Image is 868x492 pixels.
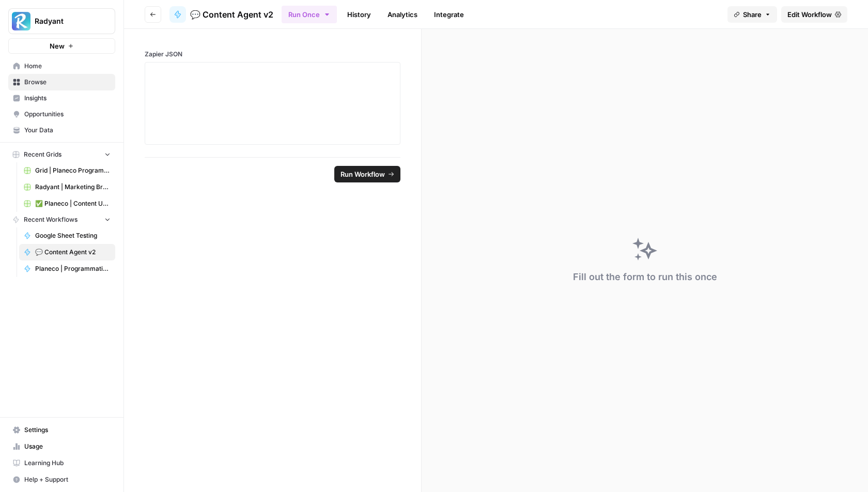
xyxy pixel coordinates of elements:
[24,215,78,224] span: Recent Workflows
[8,455,115,471] a: Learning Hub
[24,458,111,468] span: Learning Hub
[428,6,470,23] a: Integrate
[8,122,115,139] a: Your Data
[12,12,30,30] img: Radyant Logo
[340,169,385,179] span: Run Workflow
[8,58,115,74] a: Home
[334,166,400,182] button: Run Workflow
[24,425,111,435] span: Settings
[169,6,273,23] a: 💬 Content Agent v2
[8,212,115,227] button: Recent Workflows
[24,110,111,119] span: Opportunities
[24,475,111,484] span: Help + Support
[35,16,97,26] span: Radyant
[24,78,111,87] span: Browse
[8,74,115,90] a: Browse
[50,41,65,51] span: New
[381,6,424,23] a: Analytics
[35,231,111,240] span: Google Sheet Testing
[8,422,115,438] a: Settings
[8,90,115,106] a: Insights
[19,227,115,244] a: Google Sheet Testing
[787,9,832,20] span: Edit Workflow
[8,438,115,455] a: Usage
[8,147,115,162] button: Recent Grids
[19,179,115,195] a: Radyant | Marketing Breakdowns
[573,270,717,284] div: Fill out the form to run this once
[24,126,111,135] span: Your Data
[19,162,115,179] a: Grid | Planeco Programmatic Cluster
[8,8,115,34] button: Workspace: Radyant
[24,442,111,451] span: Usage
[19,260,115,277] a: Planeco | Programmatic Cluster für "Bauvoranfrage"
[727,6,777,23] button: Share
[35,248,111,257] span: 💬 Content Agent v2
[35,166,111,175] span: Grid | Planeco Programmatic Cluster
[8,106,115,122] a: Opportunities
[282,6,337,23] button: Run Once
[781,6,847,23] a: Edit Workflow
[19,244,115,260] a: 💬 Content Agent v2
[145,50,400,59] label: Zapier JSON
[24,94,111,103] span: Insights
[190,8,273,21] span: 💬 Content Agent v2
[19,195,115,212] a: ✅ Planeco | Content Update at Scale
[743,9,762,20] span: Share
[35,182,111,192] span: Radyant | Marketing Breakdowns
[35,264,111,273] span: Planeco | Programmatic Cluster für "Bauvoranfrage"
[8,38,115,54] button: New
[341,6,377,23] a: History
[24,62,111,71] span: Home
[24,150,61,159] span: Recent Grids
[35,199,111,208] span: ✅ Planeco | Content Update at Scale
[8,471,115,488] button: Help + Support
